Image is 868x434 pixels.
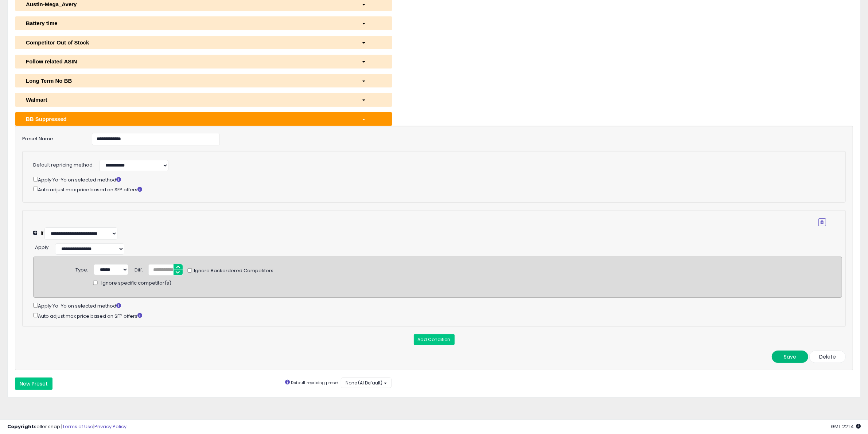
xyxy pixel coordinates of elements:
span: Ignore specific competitor(s) [101,280,171,287]
button: Battery time [15,16,392,30]
button: BB Suppressed [15,112,392,126]
div: Apply Yo-Yo on selected method [33,175,826,183]
span: Apply [35,244,48,251]
a: Terms of Use [62,423,93,430]
div: Austin-Mega_Avery [20,0,356,8]
button: Walmart [15,93,392,106]
div: Walmart [20,96,356,103]
label: Default repricing method: [33,162,94,169]
i: Remove Condition [821,220,824,224]
div: Auto adjust max price based on SFP offers [33,185,826,193]
div: seller snap | | [7,423,126,430]
button: Long Term No BB [15,74,392,87]
div: Follow related ASIN [20,58,356,65]
span: Ignore Backordered Competitors [192,267,273,274]
button: Competitor Out of Stock [15,36,392,49]
label: Preset Name [17,133,86,142]
div: Competitor Out of Stock [20,39,356,46]
button: New Preset [15,378,52,390]
div: : [35,242,50,251]
div: Apply Yo-Yo on selected method [33,301,842,309]
div: Type: [75,264,88,274]
div: BB Suppressed [20,115,356,123]
div: Auto adjust max price based on SFP offers [33,312,842,320]
span: None (AI Default) [346,380,382,386]
button: Follow related ASIN [15,55,392,68]
strong: Copyright [7,423,34,430]
button: None (AI Default) [341,378,392,388]
button: Add Condition [414,334,455,345]
button: Save [772,351,808,363]
span: 2025-10-10 22:14 GMT [831,423,861,430]
a: Privacy Policy [94,423,126,430]
small: Default repricing preset: [291,380,340,386]
div: Battery time [20,19,356,27]
button: Delete [809,351,846,363]
div: Diff: [135,264,143,274]
div: Long Term No BB [20,77,356,85]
